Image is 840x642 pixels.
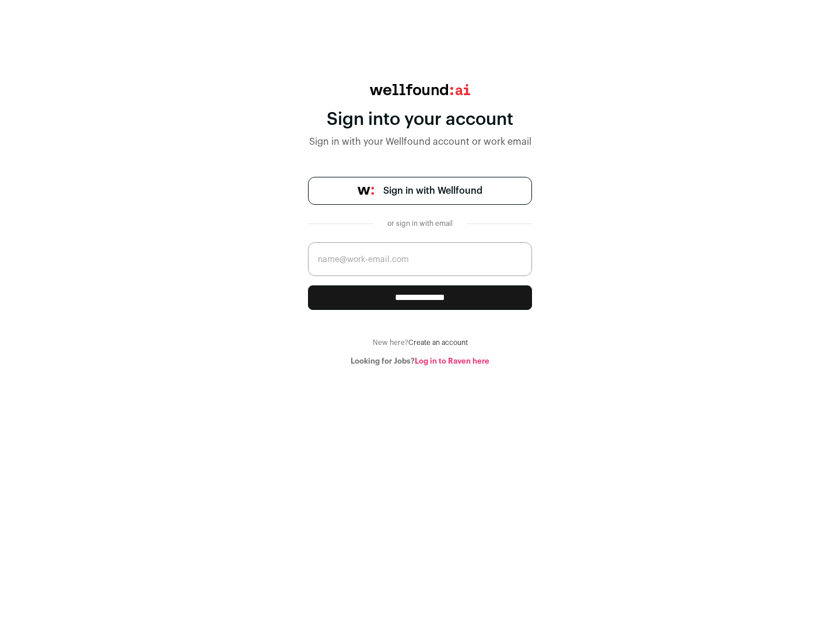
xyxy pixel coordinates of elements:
[383,184,482,198] span: Sign in with Wellfound
[308,338,532,347] div: New here?
[358,187,374,195] img: wellfound-symbol-flush-black-fb3c872781a75f747ccb3a119075da62bfe97bd399995f84a933054e44a575c4.png
[383,219,457,228] div: or sign in with email
[308,135,532,149] div: Sign in with your Wellfound account or work email
[408,339,468,346] a: Create an account
[308,357,532,366] div: Looking for Jobs?
[308,242,532,276] input: name@work-email.com
[308,177,532,205] a: Sign in with Wellfound
[308,109,532,130] div: Sign into your account
[370,84,470,95] img: wellfound:ai
[415,357,489,365] a: Log in to Raven here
